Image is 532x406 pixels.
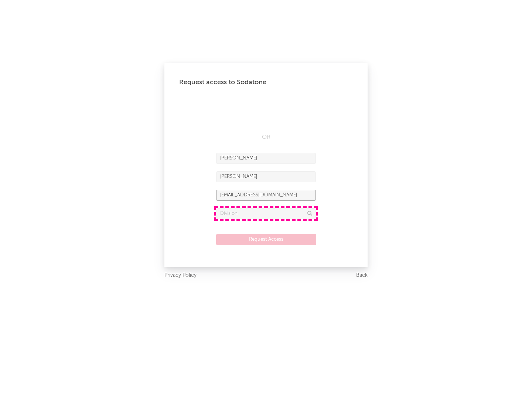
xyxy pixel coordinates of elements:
[216,208,316,219] input: Division
[216,190,316,201] input: Email
[179,78,353,87] div: Request access to Sodatone
[216,133,316,142] div: OR
[216,153,316,164] input: First Name
[216,234,316,245] button: Request Access
[356,271,368,280] a: Back
[164,271,197,280] a: Privacy Policy
[216,171,316,182] input: Last Name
